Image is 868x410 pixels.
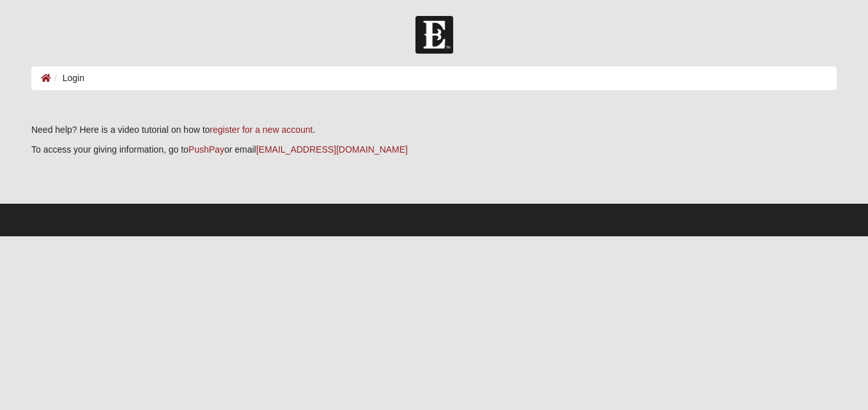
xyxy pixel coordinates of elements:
[31,123,837,137] p: Need help? Here is a video tutorial on how to .
[256,144,408,155] a: [EMAIL_ADDRESS][DOMAIN_NAME]
[415,16,453,54] img: Church of Eleven22 Logo
[189,144,224,155] a: PushPay
[51,72,84,85] li: Login
[31,143,837,156] p: To access your giving information, go to or email
[210,125,313,135] a: register for a new account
